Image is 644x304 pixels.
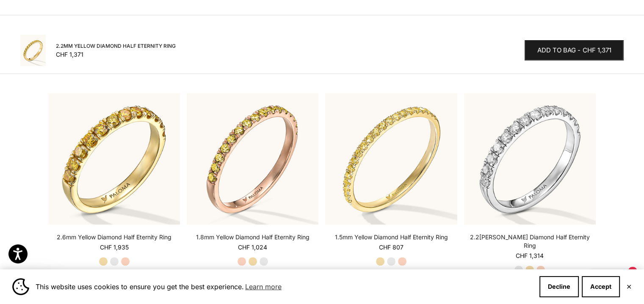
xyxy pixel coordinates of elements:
[516,252,544,260] sale-price: CHF 1,314
[56,50,83,59] sale-price: CHF 1,371
[20,35,46,66] img: #YellowGold
[582,276,620,297] button: Accept
[325,93,457,225] img: #YellowGold
[100,243,129,252] sale-price: CHF 1,935
[244,280,283,293] a: Learn more
[464,233,596,250] a: 2.2[PERSON_NAME] Diamond Half Eternity Ring
[187,93,318,225] img: #RoseGold
[464,93,596,225] img: #WhiteGold
[196,233,310,241] a: 1.8mm Yellow Diamond Half Eternity Ring
[539,276,579,297] button: Decline
[57,233,171,241] a: 2.6mm Yellow Diamond Half Eternity Ring
[583,45,611,56] span: CHF 1,371
[12,278,29,295] img: Cookie banner
[537,45,575,56] span: Add to bag
[238,243,267,252] sale-price: CHF 1,024
[56,42,176,50] span: 2.2mm Yellow Diamond Half Eternity Ring
[36,280,533,293] span: This website uses cookies to ensure you get the best experience.
[626,284,632,289] button: Close
[379,243,404,252] sale-price: CHF 807
[48,93,180,225] img: #YellowGold
[525,40,624,60] button: Add to bag-CHF 1,371
[335,233,448,241] a: 1.5mm Yellow Diamond Half Eternity Ring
